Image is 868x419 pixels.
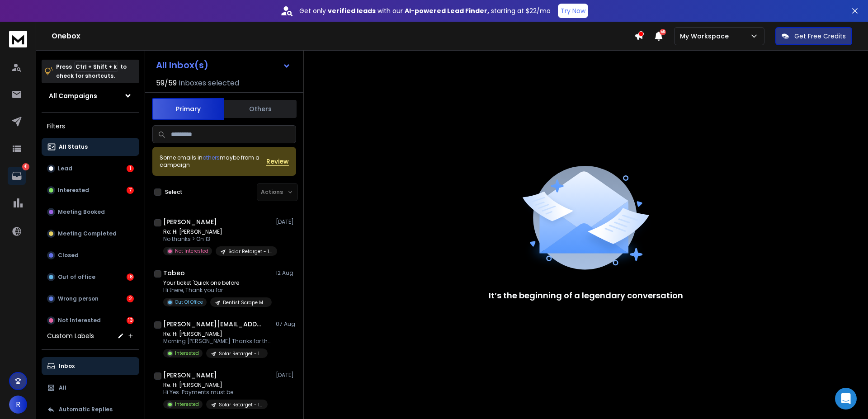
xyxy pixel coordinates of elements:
p: It’s the beginning of a legendary conversation [489,289,683,302]
p: All Status [59,143,88,151]
p: Lead [58,165,72,172]
div: 13 [127,317,134,324]
p: Interested [175,401,199,408]
button: Interested7 [42,181,139,199]
p: Hi Yes. Payments must be [163,389,268,396]
p: Hi there, Thank you for [163,287,272,294]
p: Re: Hi [PERSON_NAME] [163,381,268,389]
p: Not Interested [175,248,208,254]
button: Get Free Credits [775,27,852,45]
div: 1 [127,165,134,172]
button: Others [224,99,297,119]
button: Review [266,157,289,166]
a: 41 [8,167,26,185]
p: Inbox [59,363,75,370]
div: 7 [127,187,134,194]
h3: Filters [42,120,139,132]
p: Solar Retarget - 1st 500 [219,350,262,357]
p: Closed [58,252,79,259]
h1: All Campaigns [49,91,97,100]
p: Out of office [58,273,95,281]
label: Select [165,188,183,196]
div: Open Intercom Messenger [835,388,857,410]
p: My Workspace [680,32,732,41]
span: 59 / 59 [156,78,177,89]
p: Out Of Office [175,299,203,306]
button: Out of office18 [42,268,139,286]
button: All [42,379,139,397]
p: 07 Aug [276,320,296,328]
p: Wrong person [58,295,99,302]
span: Ctrl + Shift + k [74,61,118,72]
p: Re: Hi [PERSON_NAME] [163,228,272,235]
button: Automatic Replies [42,400,139,419]
p: Press to check for shortcuts. [56,62,127,80]
h1: [PERSON_NAME][EMAIL_ADDRESS][DOMAIN_NAME] [163,320,263,329]
button: All Inbox(s) [149,56,298,74]
p: [DATE] [276,372,296,379]
button: Inbox [42,357,139,375]
h1: Tabeo [163,268,185,278]
p: Solar Retarget - 1st 500 [219,401,262,408]
button: Meeting Completed [42,225,139,243]
p: Not Interested [58,317,101,324]
p: [DATE] [276,218,296,226]
button: Meeting Booked [42,203,139,221]
h1: [PERSON_NAME] [163,371,217,380]
button: All Campaigns [42,87,139,105]
p: Interested [58,187,89,194]
p: Solar Retarget - 1st 500 [228,248,272,255]
button: All Status [42,138,139,156]
p: Re: Hi [PERSON_NAME] [163,330,272,338]
p: All [59,384,66,391]
p: Meeting Booked [58,208,105,216]
p: Your ticket 'Quick one before [163,279,272,287]
p: Try Now [561,6,585,15]
button: Not Interested13 [42,311,139,330]
p: Meeting Completed [58,230,117,237]
button: Try Now [558,4,588,18]
button: Lead1 [42,160,139,178]
img: logo [9,31,27,47]
div: 18 [127,273,134,281]
p: Get only with our starting at $22/mo [299,6,551,15]
p: 41 [22,163,29,170]
h1: [PERSON_NAME] [163,217,217,226]
p: Morning [PERSON_NAME] Thanks for the reply, [163,338,272,345]
span: 50 [660,29,666,35]
div: Some emails in maybe from a campaign [160,154,266,169]
p: No thanks > On 13 [163,235,272,243]
p: Automatic Replies [59,406,113,413]
strong: verified leads [328,6,376,15]
span: others [203,154,220,161]
h3: Custom Labels [47,331,94,340]
button: R [9,395,27,414]
h1: Onebox [52,31,634,42]
p: Dentist Scrape Maps [223,299,266,306]
button: Wrong person2 [42,290,139,308]
button: Closed [42,246,139,264]
button: Primary [152,98,224,120]
p: Interested [175,350,199,357]
p: 12 Aug [276,269,296,277]
strong: AI-powered Lead Finder, [405,6,489,15]
div: 2 [127,295,134,302]
p: Get Free Credits [794,32,846,41]
h3: Inboxes selected [179,78,239,89]
h1: All Inbox(s) [156,61,208,70]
